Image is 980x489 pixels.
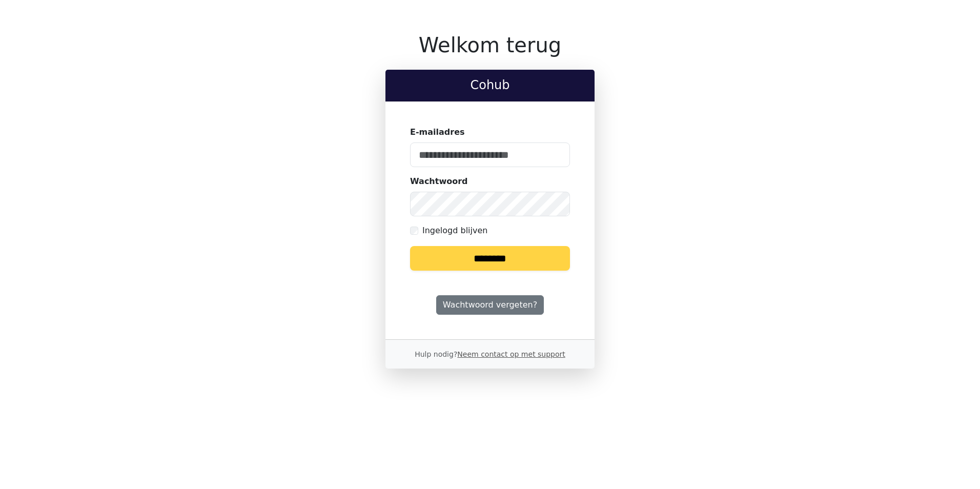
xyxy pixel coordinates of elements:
[422,225,487,237] label: Ingelogd blijven
[410,175,468,188] label: Wachtwoord
[436,295,544,315] a: Wachtwoord vergeten?
[385,33,595,57] h1: Welkom terug
[457,350,565,358] a: Neem contact op met support
[410,126,465,138] label: E-mailadres
[415,350,565,358] small: Hulp nodig?
[394,78,586,93] h2: Cohub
